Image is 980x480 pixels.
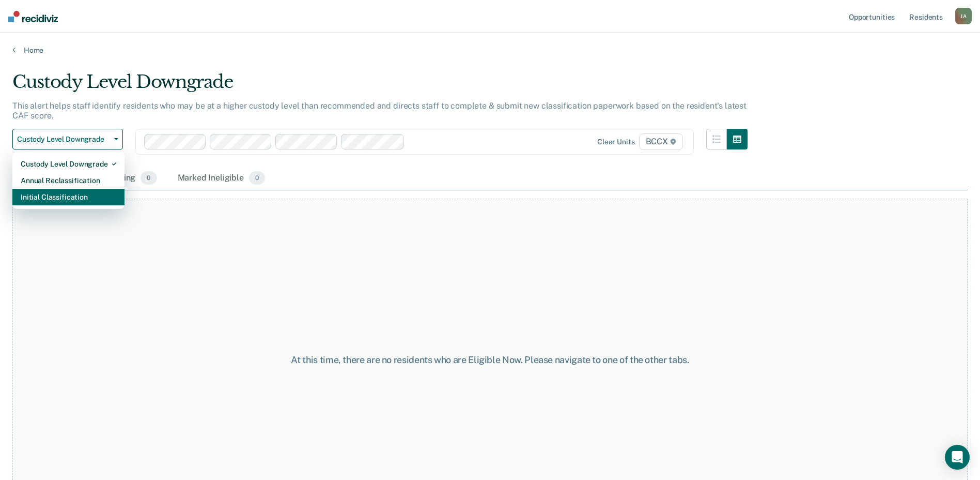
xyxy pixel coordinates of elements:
[102,167,159,190] div: Pending0
[12,129,123,149] button: Custody Level Downgrade
[597,138,635,146] div: Clear units
[252,354,729,366] div: At this time, there are no residents who are Eligible Now. Please navigate to one of the other tabs.
[945,445,970,470] div: Open Intercom Messenger
[176,167,268,190] div: Marked Ineligible0
[12,101,746,121] p: This alert helps staff identify residents who may be at a higher custody level than recommended a...
[955,8,972,24] button: JA
[8,11,58,22] img: Recidiviz
[21,189,116,205] div: Initial Classification
[249,171,265,185] span: 0
[17,135,110,144] span: Custody Level Downgrade
[639,133,683,150] span: BCCX
[21,156,116,172] div: Custody Level Downgrade
[955,8,972,24] div: J A
[12,71,748,101] div: Custody Level Downgrade
[141,171,157,185] span: 0
[12,46,968,55] a: Home
[21,172,116,189] div: Annual Reclassification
